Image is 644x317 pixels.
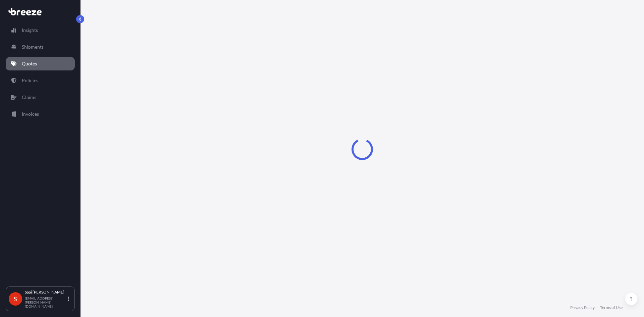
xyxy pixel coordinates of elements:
[14,296,17,302] span: S
[6,107,75,121] a: Invoices
[6,40,75,54] a: Shipments
[6,91,75,104] a: Claims
[570,305,595,310] a: Privacy Policy
[22,77,38,84] p: Policies
[22,27,38,34] p: Insights
[25,289,66,295] p: Saai [PERSON_NAME]
[6,74,75,87] a: Policies
[6,57,75,70] a: Quotes
[600,305,623,310] a: Terms of Use
[22,60,37,67] p: Quotes
[22,111,39,117] p: Invoices
[22,44,44,50] p: Shipments
[22,94,36,101] p: Claims
[6,23,75,37] a: Insights
[25,296,66,308] p: [EMAIL_ADDRESS][PERSON_NAME][DOMAIN_NAME]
